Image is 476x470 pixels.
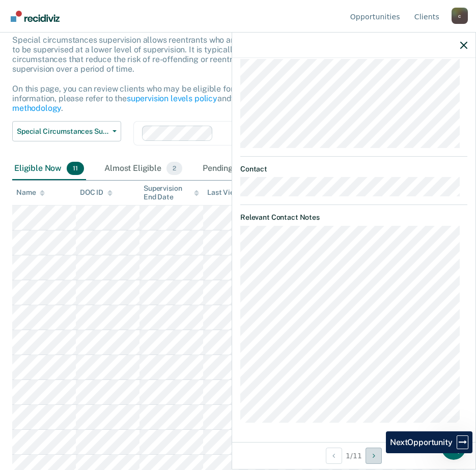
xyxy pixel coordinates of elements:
div: Name [16,188,45,197]
div: 1 / 11 [232,442,475,469]
div: c [452,8,468,24]
span: 11 [67,162,84,175]
div: Pending Review [201,158,285,180]
img: Recidiviz [11,11,60,22]
div: DOC ID [80,188,113,197]
button: Previous Opportunity [326,448,342,464]
button: Next Opportunity [366,448,382,464]
span: 2 [166,162,182,175]
div: Last Viewed [207,188,257,197]
div: Almost Eligible [102,158,184,180]
button: Profile dropdown button [452,8,468,24]
span: Special Circumstances Supervision [17,127,108,136]
a: our methodology [12,94,388,113]
div: Supervision End Date [144,184,199,201]
dt: Contact [240,165,467,173]
p: Special circumstances supervision allows reentrants who are not eligible for traditional administ... [12,35,433,113]
a: supervision levels policy [127,94,217,103]
div: Eligible Now [12,158,86,180]
dt: Relevant Contact Notes [240,213,467,222]
iframe: Intercom live chat [441,435,466,460]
